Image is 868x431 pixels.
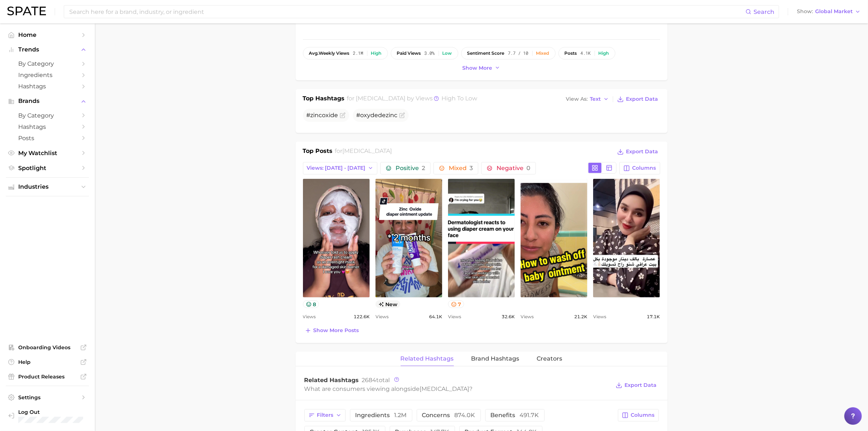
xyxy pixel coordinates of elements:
button: Columns [619,162,660,174]
span: 2.1m [353,51,363,56]
span: Trends [18,46,77,53]
span: Show [797,9,813,14]
a: Home [6,29,89,41]
a: Hashtags [6,81,89,92]
button: Filters [304,409,346,422]
h1: Top Hashtags [303,94,345,104]
button: sentiment score7.7 / 10Mixed [461,47,556,59]
span: Views: [DATE] - [DATE] [307,165,366,171]
span: Views [521,312,534,321]
span: zinc [386,112,398,119]
button: Columns [618,409,658,422]
span: 17.1k [647,312,660,321]
span: benefits [491,412,539,418]
span: Export Data [625,382,657,388]
span: View As [566,97,588,101]
a: Ingredients [6,69,89,81]
span: by Category [18,112,77,119]
a: by Category [6,58,89,69]
span: Filters [317,412,334,418]
button: Trends [6,44,89,55]
span: oxide [322,112,338,119]
button: posts4.1kHigh [558,47,615,59]
span: Views [303,312,316,321]
button: Flag as miscategorized or irrelevant [399,112,405,118]
span: Global Market [815,9,853,14]
span: Onboarding Videos [18,344,77,351]
span: Show more [463,65,493,71]
span: Views [448,312,461,321]
button: Export Data [615,94,660,104]
button: Industries [6,181,89,192]
a: Onboarding Videos [6,342,89,353]
span: Spotlight [18,165,77,172]
span: 2 [422,165,425,172]
span: 64.1k [429,312,442,321]
span: 0 [526,165,530,172]
span: 491.7k [520,412,539,419]
a: Product Releases [6,371,89,382]
a: by Category [6,110,89,121]
span: Brand Hashtags [471,355,519,362]
span: new [375,300,401,308]
a: My Watchlist [6,147,89,159]
span: Brands [18,98,77,104]
span: [MEDICAL_DATA] [356,95,405,102]
span: Hashtags [18,123,77,130]
button: ShowGlobal Market [795,7,863,16]
button: Views: [DATE] - [DATE] [303,162,378,174]
div: Low [443,51,452,56]
span: Views [593,312,606,321]
button: Show more posts [303,326,361,336]
div: What are consumers viewing alongside ? [304,384,611,394]
h2: for [335,147,392,158]
a: Hashtags [6,121,89,132]
button: Export Data [615,147,660,157]
div: High [599,51,609,56]
span: Columns [632,165,656,171]
span: Creators [537,355,563,362]
span: 21.2k [574,312,587,321]
span: paid views [397,51,421,56]
span: 32.6k [502,312,515,321]
a: Spotlight [6,162,89,174]
span: Negative [497,165,530,171]
span: #oxydede [357,112,398,119]
abbr: average [309,50,319,56]
button: Export Data [614,380,658,390]
span: Positive [396,165,425,171]
div: High [371,51,382,56]
button: 8 [303,300,319,308]
input: Search here for a brand, industry, or ingredient [69,5,746,18]
a: Help [6,357,89,367]
span: Mixed [449,165,473,171]
span: Settings [18,394,77,401]
span: high to low [441,95,477,102]
span: sentiment score [467,51,505,56]
span: Industries [18,184,77,190]
button: 7 [448,300,464,308]
a: Posts [6,132,89,144]
span: Posts [18,135,77,142]
span: by Category [18,60,77,67]
span: 3 [470,165,473,172]
span: Export Data [626,149,658,155]
button: Brands [6,96,89,107]
span: # [307,112,338,119]
span: Show more posts [314,327,359,334]
span: Related Hashtags [401,355,454,362]
span: Related Hashtags [304,377,359,384]
span: 3.0% [425,51,435,56]
span: [MEDICAL_DATA] [420,385,470,392]
h1: Top Posts [303,147,333,158]
span: ingredients [355,412,407,418]
span: total [362,377,390,384]
button: Flag as miscategorized or irrelevant [340,112,346,118]
span: Views [375,312,389,321]
span: 874.0k [455,412,475,419]
span: Export Data [626,96,658,102]
span: Search [754,8,774,15]
span: Log Out [18,409,83,415]
span: [MEDICAL_DATA] [342,147,392,154]
span: Columns [631,412,655,418]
